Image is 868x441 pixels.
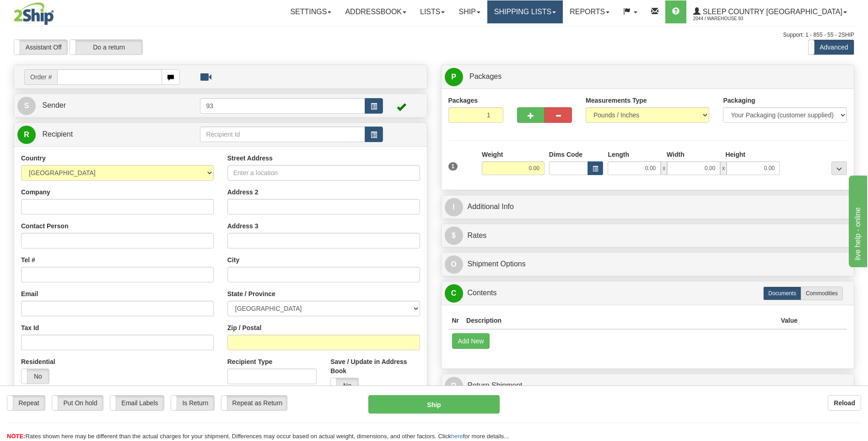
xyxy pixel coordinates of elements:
a: here [451,433,463,440]
label: Contact Person [21,221,68,231]
input: Recipient Id [200,127,365,142]
div: Support: 1 - 855 - 55 - 2SHIP [14,31,854,39]
span: I [445,198,463,216]
span: R [445,377,463,395]
span: x [720,161,727,175]
a: CContents [445,284,851,303]
th: Nr [448,312,463,329]
a: OShipment Options [445,255,851,274]
label: Address 3 [227,221,259,231]
label: No [22,369,49,384]
label: Height [725,150,745,159]
label: Email Labels [110,396,164,410]
label: Documents [763,287,801,300]
label: No [331,378,358,393]
div: live help - online [7,6,85,17]
img: logo2044.jpg [14,2,54,25]
span: 1 [448,162,458,171]
a: Reports [563,0,616,23]
a: Settings [283,0,338,23]
label: Repeat [7,396,45,410]
span: R [17,126,36,144]
div: ... [831,161,847,175]
label: Recipient Type [227,357,273,366]
span: $ [445,226,463,245]
label: City [227,255,239,265]
label: Is Return [171,396,214,410]
a: Addressbook [338,0,413,23]
label: Company [21,187,50,197]
label: Advanced [809,40,854,55]
label: Packages [448,96,478,105]
label: Dims Code [549,150,582,159]
span: Sender [42,101,66,109]
label: Country [21,154,46,163]
label: Packaging [723,96,755,105]
label: Repeat as Return [221,396,287,410]
button: Ship [368,395,499,413]
span: P [445,68,463,86]
a: IAdditional Info [445,198,851,216]
a: S Sender [17,96,200,115]
label: Residential [21,357,55,366]
input: Sender Id [200,98,365,114]
label: Commodities [801,287,843,300]
span: Sleep Country [GEOGRAPHIC_DATA] [701,8,842,16]
th: Description [463,312,777,329]
span: Packages [469,72,501,80]
label: State / Province [227,289,275,298]
label: Length [608,150,629,159]
label: Address 2 [227,187,259,197]
th: Value [777,312,801,329]
label: Weight [482,150,503,159]
label: Street Address [227,154,273,163]
a: $Rates [445,226,851,245]
span: x [661,161,667,175]
a: Lists [413,0,452,23]
a: Shipping lists [487,0,563,23]
label: Put On hold [52,396,103,410]
b: Reload [834,399,855,407]
button: Reload [828,395,861,411]
label: Zip / Postal [227,323,262,332]
span: C [445,284,463,303]
span: O [445,255,463,274]
span: 2044 / Warehouse 93 [693,14,762,23]
label: Tax Id [21,323,39,332]
a: Sleep Country [GEOGRAPHIC_DATA] 2044 / Warehouse 93 [686,0,854,23]
label: Do a return [70,40,142,55]
label: Width [667,150,685,159]
span: Order # [24,69,57,85]
a: R Recipient [17,125,180,144]
label: Tel # [21,255,35,265]
label: Assistant Off [14,40,67,55]
label: Email [21,289,38,298]
iframe: chat widget [847,174,867,267]
label: Save / Update in Address Book [330,357,420,375]
span: S [17,97,36,115]
a: RReturn Shipment [445,376,851,395]
span: Recipient [42,130,73,138]
span: NOTE: [7,433,25,440]
a: P Packages [445,67,851,86]
a: Ship [452,0,487,23]
button: Add New [452,333,490,349]
input: Enter a location [227,165,420,181]
label: Measurements Type [586,96,647,105]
